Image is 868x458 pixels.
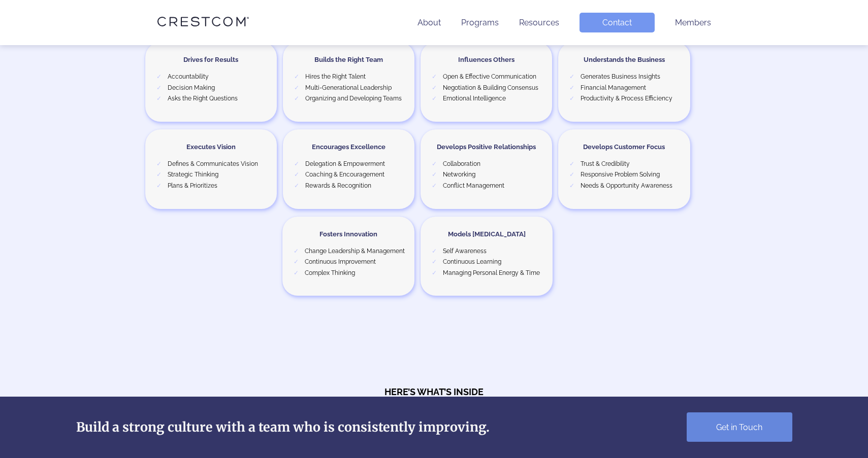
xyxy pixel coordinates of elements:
[580,13,655,32] a: Contact
[299,169,408,181] li: Coaching & Encouragement
[299,268,408,279] li: Complex Thinking
[574,83,684,94] li: Financial Management
[76,417,490,437] h2: Build a strong culture with a team who is consistently improving.
[299,246,408,257] li: Change Leadership & Management
[162,169,271,181] li: Strategic Thinking
[427,55,546,65] h3: Influences Others
[437,268,546,279] li: Managing Personal Energy & Time
[519,18,559,27] a: Resources
[162,72,271,83] li: Accountability
[299,83,408,94] li: Multi-Generational Leadership
[461,18,499,27] a: Programs
[151,142,271,152] h3: Executes Vision
[437,246,546,257] li: Self Awareness
[437,72,546,83] li: Open & Effective Communication
[574,72,684,83] li: Generates Business Insights
[574,169,684,181] li: Responsive Problem Solving
[299,257,408,268] li: Continuous Improvement
[417,18,441,27] a: About
[437,181,546,192] li: Conflict Management
[162,93,271,104] li: Asks the Right Questions
[437,169,546,181] li: Networking
[289,142,408,152] h3: Encourages Excellence
[564,142,684,152] h3: Develops Customer Focus
[299,159,408,170] li: Delegation & Empowerment
[162,83,271,94] li: Decision Making
[687,412,792,442] a: Get in Touch
[427,229,546,239] h3: Models [MEDICAL_DATA]
[299,181,408,192] li: Rewards & Recognition
[437,159,546,170] li: Collaboration
[162,159,271,170] li: Defines & Communicates Vision
[299,93,408,104] li: Organizing and Developing Teams
[437,93,546,104] li: Emotional Intelligence
[437,83,546,94] li: Negotiation & Building Consensus
[289,55,408,65] h3: Builds the Right Team
[427,142,546,152] h3: Develops Positive Relationships
[564,55,684,65] h3: Understands the Business
[162,181,271,192] li: Plans & Prioritizes
[574,159,684,170] li: Trust & Credibility
[574,181,684,192] li: Needs & Opportunity Awareness
[157,386,711,397] h5: HERE’S WHAT’S INSIDE
[437,257,546,268] li: Continuous Learning
[574,93,684,104] li: Productivity & Process Efficiency
[288,229,408,239] h3: Fosters Innovation
[675,18,711,27] a: Members
[151,55,271,65] h3: Drives for Results
[299,72,408,83] li: Hires the Right Talent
